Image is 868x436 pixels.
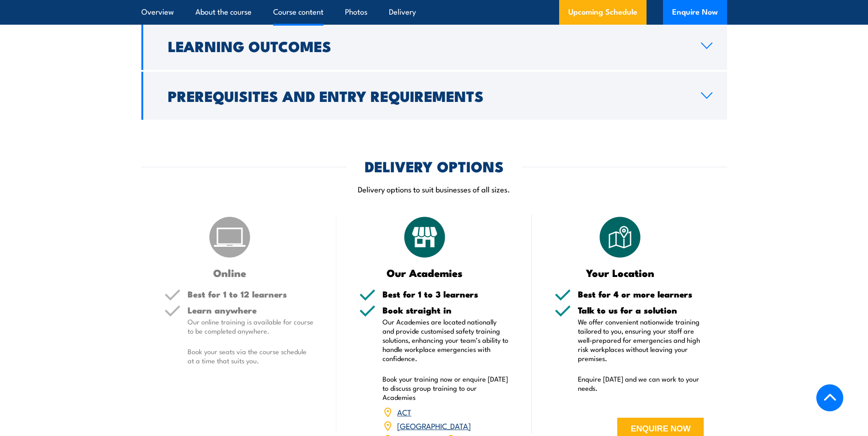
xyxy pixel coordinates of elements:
[141,72,727,120] a: Prerequisites and Entry Requirements
[188,306,314,314] h5: Learn anywhere
[397,406,411,417] a: ACT
[188,347,314,365] p: Book your seats via the course schedule at a time that suits you.
[578,306,704,314] h5: Talk to us for a solution
[365,160,504,172] h2: DELIVERY OPTIONS
[168,89,686,102] h2: Prerequisites and Entry Requirements
[168,39,686,52] h2: Learning Outcomes
[397,420,471,431] a: [GEOGRAPHIC_DATA]
[383,290,509,298] h5: Best for 1 to 3 learners
[578,317,704,363] p: We offer convenient nationwide training tailored to you, ensuring your staff are well-prepared fo...
[578,374,704,393] p: Enquire [DATE] and we can work to your needs.
[359,267,491,278] h3: Our Academies
[578,290,704,298] h5: Best for 4 or more learners
[383,306,509,314] h5: Book straight in
[164,267,296,278] h3: Online
[555,267,686,278] h3: Your Location
[383,317,509,363] p: Our Academies are located nationally and provide customised safety training solutions, enhancing ...
[141,184,727,194] p: Delivery options to suit businesses of all sizes.
[188,290,314,298] h5: Best for 1 to 12 learners
[141,22,727,70] a: Learning Outcomes
[188,317,314,335] p: Our online training is available for course to be completed anywhere.
[383,374,509,402] p: Book your training now or enquire [DATE] to discuss group training to our Academies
